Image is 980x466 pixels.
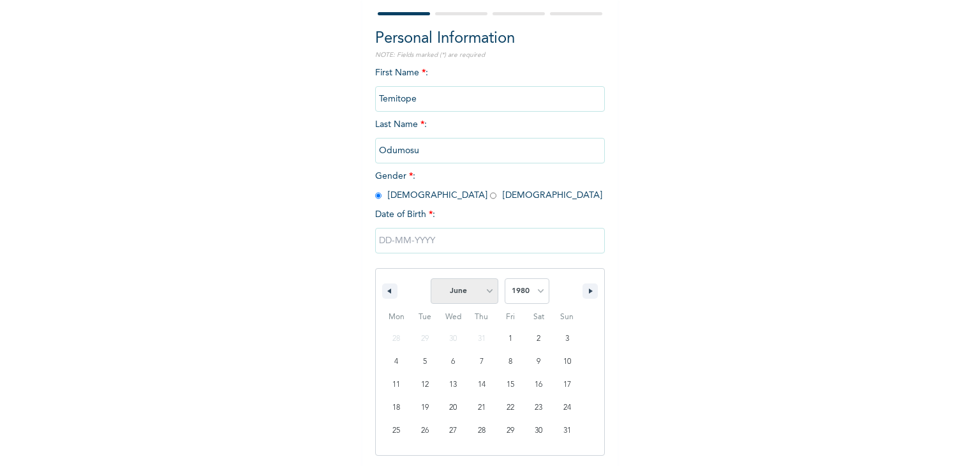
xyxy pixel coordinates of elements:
span: 7 [480,350,484,373]
span: Tue [411,307,440,327]
button: 28 [468,419,496,442]
span: 1 [509,327,512,350]
button: 5 [411,350,440,373]
span: Sat [524,307,553,327]
span: 15 [507,373,514,396]
span: 14 [478,373,486,396]
button: 12 [411,373,440,396]
button: 16 [524,373,553,396]
button: 25 [382,419,411,442]
span: 6 [451,350,455,373]
span: 2 [537,327,540,350]
span: 17 [563,373,571,396]
button: 2 [524,327,553,350]
span: Gender : [DEMOGRAPHIC_DATA] [DEMOGRAPHIC_DATA] [375,172,602,200]
button: 6 [439,350,468,373]
button: 20 [439,396,468,419]
span: Thu [468,307,496,327]
button: 24 [553,396,581,419]
span: Last Name : [375,120,605,155]
span: 5 [423,350,427,373]
span: 26 [421,419,429,442]
input: Enter your last name [375,138,605,163]
span: 27 [449,419,457,442]
span: 20 [449,396,457,419]
button: 3 [553,327,581,350]
span: 12 [421,373,429,396]
button: 26 [411,419,440,442]
button: 31 [553,419,581,442]
button: 10 [553,350,581,373]
button: 4 [382,350,411,373]
span: 22 [507,396,514,419]
span: 11 [392,373,400,396]
button: 7 [468,350,496,373]
button: 23 [524,396,553,419]
input: DD-MM-YYYY [375,228,605,253]
button: 15 [496,373,524,396]
button: 21 [468,396,496,419]
button: 29 [496,419,524,442]
input: Enter your first name [375,86,605,112]
span: 16 [535,373,542,396]
span: 21 [478,396,486,419]
button: 18 [382,396,411,419]
h2: Personal Information [375,27,605,50]
button: 9 [524,350,553,373]
button: 30 [524,419,553,442]
button: 11 [382,373,411,396]
span: Sun [553,307,581,327]
span: 23 [535,396,542,419]
span: 8 [509,350,512,373]
p: NOTE: Fields marked (*) are required [375,50,605,60]
span: Wed [439,307,468,327]
button: 1 [496,327,524,350]
span: 4 [394,350,398,373]
span: 13 [449,373,457,396]
button: 17 [553,373,581,396]
span: 24 [563,396,571,419]
span: 3 [565,327,569,350]
span: Mon [382,307,411,327]
span: First Name : [375,68,605,103]
button: 27 [439,419,468,442]
button: 14 [468,373,496,396]
span: 10 [563,350,571,373]
span: 29 [507,419,514,442]
button: 8 [496,350,524,373]
span: 19 [421,396,429,419]
button: 19 [411,396,440,419]
span: 25 [392,419,400,442]
span: 31 [563,419,571,442]
button: 22 [496,396,524,419]
span: 9 [537,350,540,373]
span: 30 [535,419,542,442]
span: 18 [392,396,400,419]
span: Fri [496,307,524,327]
span: 28 [478,419,486,442]
span: Date of Birth : [375,208,435,222]
button: 13 [439,373,468,396]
